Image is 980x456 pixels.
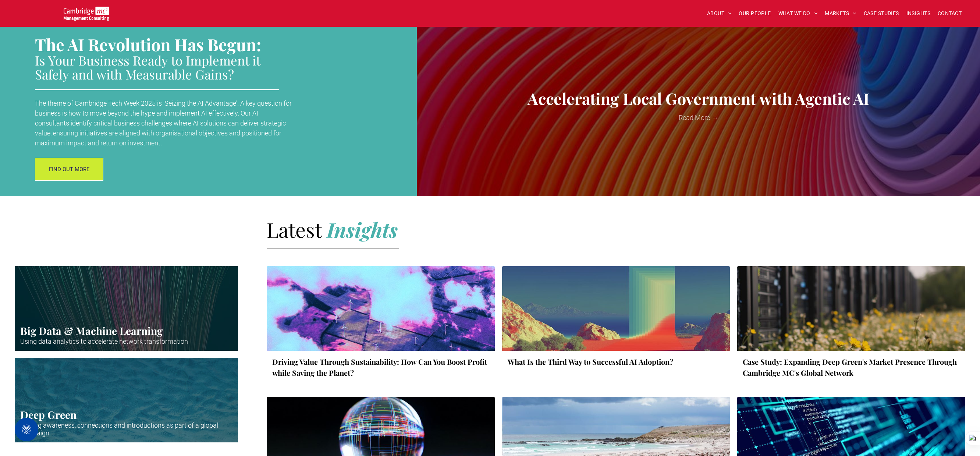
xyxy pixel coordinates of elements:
[775,8,821,19] a: WHAT WE DO
[508,356,725,367] a: What Is the Third Way to Successful AI Adoption?
[735,8,774,19] a: OUR PEOPLE
[821,8,860,19] a: MARKETS
[422,90,974,107] a: Accelerating Local Government with Agentic AI
[35,99,292,147] span: The theme of Cambridge Tech Week 2025 is 'Seizing the AI Advantage'. A key question for business ...
[327,216,334,243] strong: I
[903,8,934,19] a: INSIGHTS
[267,266,495,351] a: Aerial shot of wind turbines, digital infrastructure
[502,266,730,351] a: Abstract kaleidoscope of AI generated shapes , digital transformation
[64,7,109,21] img: Go to Homepage
[35,158,103,181] a: FIND OUT MORE
[703,8,735,19] a: ABOUT
[267,216,322,243] span: Latest
[35,52,260,83] span: Is Your Business Ready to Implement it Safely and with Measurable Gains?
[15,358,238,442] a: Intricate waves in water
[15,266,238,351] a: Streams of colour in red and green
[737,266,965,351] a: A Data centre in a field, Procurement
[64,8,109,15] a: Your Business Transformed | Cambridge Management Consulting
[334,216,398,243] strong: nsights
[743,356,960,378] a: Case Study: Expanding Deep Green's Market Presence Through Cambridge MC's Global Network
[49,160,90,178] span: FIND OUT MORE
[422,113,974,123] a: Read More →
[272,356,489,378] a: Driving Value Through Sustainability: How Can You Boost Profit while Saving the Planet?
[934,8,965,19] a: CONTACT
[860,8,903,19] a: CASE STUDIES
[35,33,261,55] strong: The AI Revolution Has Begun:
